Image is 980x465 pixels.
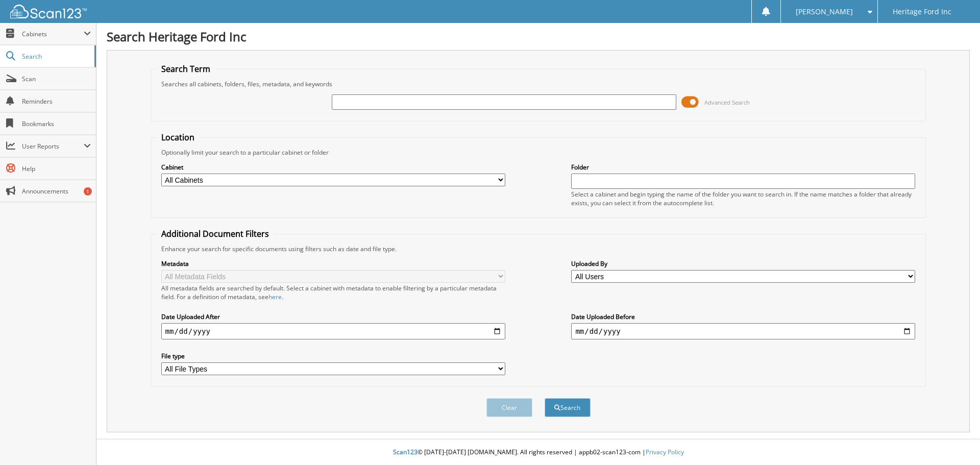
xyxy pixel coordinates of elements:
span: Heritage Ford Inc [893,9,951,15]
button: Search [545,398,591,417]
button: Clear [486,398,532,417]
span: Announcements [22,187,91,195]
label: Metadata [161,259,505,268]
span: User Reports [22,142,84,151]
legend: Additional Document Filters [156,228,274,239]
input: start [161,323,505,339]
span: Bookmarks [22,119,91,128]
label: Uploaded By [571,259,915,268]
img: scan123-logo-white.svg [10,5,87,18]
a: here [268,292,282,301]
span: Scan [22,75,91,83]
span: Reminders [22,97,91,106]
h1: Search Heritage Ford Inc [107,28,970,45]
label: Date Uploaded After [161,312,505,321]
div: 1 [84,187,92,195]
span: Help [22,164,91,173]
legend: Search Term [156,63,215,75]
span: Cabinets [22,30,84,38]
a: Privacy Policy [646,448,684,456]
span: Scan123 [393,448,418,456]
span: [PERSON_NAME] [796,9,853,15]
div: Searches all cabinets, folders, files, metadata, and keywords [156,80,921,88]
label: Date Uploaded Before [571,312,915,321]
label: Folder [571,163,915,172]
span: Advanced Search [704,99,750,106]
legend: Location [156,132,200,143]
label: Cabinet [161,163,505,172]
div: © [DATE]-[DATE] [DOMAIN_NAME]. All rights reserved | appb02-scan123-com | [96,440,980,465]
div: Select a cabinet and begin typing the name of the folder you want to search in. If the name match... [571,190,915,207]
div: All metadata fields are searched by default. Select a cabinet with metadata to enable filtering b... [161,284,505,301]
div: Enhance your search for specific documents using filters such as date and file type. [156,244,921,253]
input: end [571,323,915,339]
div: Optionally limit your search to a particular cabinet or folder [156,148,921,157]
span: Search [22,52,89,61]
label: File type [161,352,505,360]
